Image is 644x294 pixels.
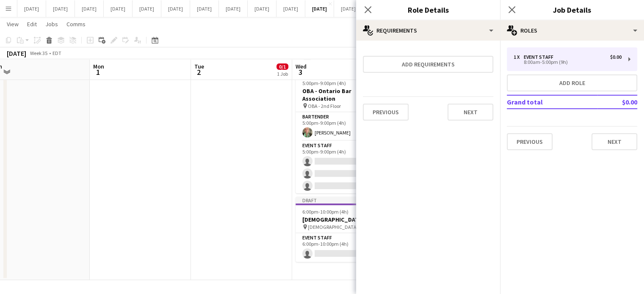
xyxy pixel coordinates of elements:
app-card-role: Event Staff0/35:00pm-9:00pm (4h) [296,141,390,194]
button: [DATE] [190,0,219,17]
div: 1 Job [277,71,288,77]
div: 8:00am-5:00pm (9h) [514,60,622,64]
td: Grand total [507,95,597,109]
span: Tue [194,63,204,70]
button: [DATE] [305,0,334,17]
button: [DATE] [248,0,276,17]
div: $0.00 [610,54,622,60]
span: Edit [27,20,37,28]
a: Jobs [42,19,61,30]
button: Previous [363,104,409,121]
span: Comms [66,20,86,28]
span: 1 [92,67,104,77]
span: 2 [193,67,204,77]
div: Draft [296,197,390,203]
button: Next [448,104,493,121]
div: Requirements [356,20,500,41]
span: Week 35 [28,50,49,56]
button: [DATE] [133,0,161,17]
button: Add requirements [363,56,493,73]
h3: Job Details [500,4,644,15]
a: Edit [24,19,40,30]
button: Next [591,133,637,150]
span: Mon [93,63,104,70]
div: EDT [53,50,61,56]
div: Event Staff [524,54,557,60]
h3: Role Details [356,4,500,15]
h3: [DEMOGRAPHIC_DATA] [296,216,390,223]
button: [DATE] [161,0,190,17]
app-card-role: Event Staff0/16:00pm-10:00pm (4h) [296,233,390,262]
button: [DATE] [334,0,363,17]
span: Jobs [45,20,58,28]
button: [DATE] [75,0,104,17]
a: Comms [63,19,89,30]
span: 5:00pm-9:00pm (4h) [302,80,346,86]
app-job-card: Draft6:00pm-10:00pm (4h)0/1[DEMOGRAPHIC_DATA] [DEMOGRAPHIC_DATA]1 RoleEvent Staff0/16:00pm-10:00p... [296,197,390,262]
span: View [7,20,19,28]
h3: OBA - Ontario Bar Association [296,87,390,102]
span: Wed [296,63,307,70]
div: 1 x [514,54,524,60]
button: [DATE] [219,0,248,17]
button: Previous [507,133,553,150]
span: 6:00pm-10:00pm (4h) [302,209,348,215]
span: 0/1 [276,63,288,70]
button: [DATE] [276,0,305,17]
button: Add role [507,74,637,91]
div: Roles [500,20,644,41]
span: 3 [294,67,307,77]
app-job-card: Updated5:00pm-9:00pm (4h)1/4OBA - Ontario Bar Association OBA - 2nd Floor2 RolesBartender1/15:00p... [296,68,390,193]
button: [DATE] [104,0,133,17]
span: [DEMOGRAPHIC_DATA] [308,224,358,230]
a: View [3,19,22,30]
button: [DATE] [17,0,46,17]
td: $0.00 [597,95,637,109]
app-card-role: Bartender1/15:00pm-9:00pm (4h)[PERSON_NAME] [296,112,390,141]
button: [DATE] [46,0,75,17]
div: [DATE] [7,49,26,58]
span: OBA - 2nd Floor [308,103,341,109]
